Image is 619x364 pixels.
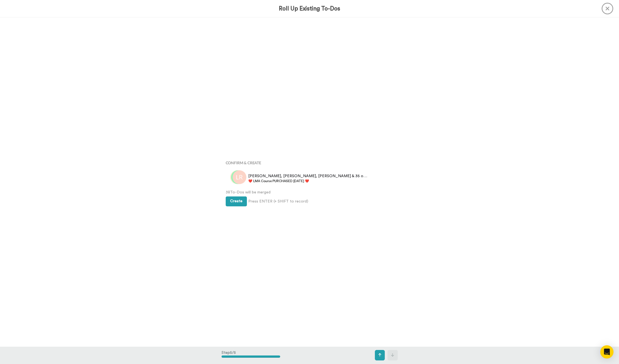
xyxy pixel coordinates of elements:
[248,199,308,204] span: Press ENTER (+ SHIFT to record)
[226,196,247,206] button: Create
[279,6,340,12] h3: Roll Up Existing To-Dos
[222,347,280,363] div: Step 5 / 5
[248,179,369,183] span: ❤️️ LMA Course PURCHASED [DATE] ❤️️
[231,170,245,184] img: c.png
[600,345,613,358] div: Open Intercom Messenger
[230,170,244,184] img: tl.png
[233,170,246,184] img: lr.png
[226,161,394,165] h4: Confirm & Create
[226,190,394,195] span: 38 To-Dos will be merged
[248,173,369,179] span: [PERSON_NAME], [PERSON_NAME], [PERSON_NAME] & 35 others
[230,199,242,203] span: Create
